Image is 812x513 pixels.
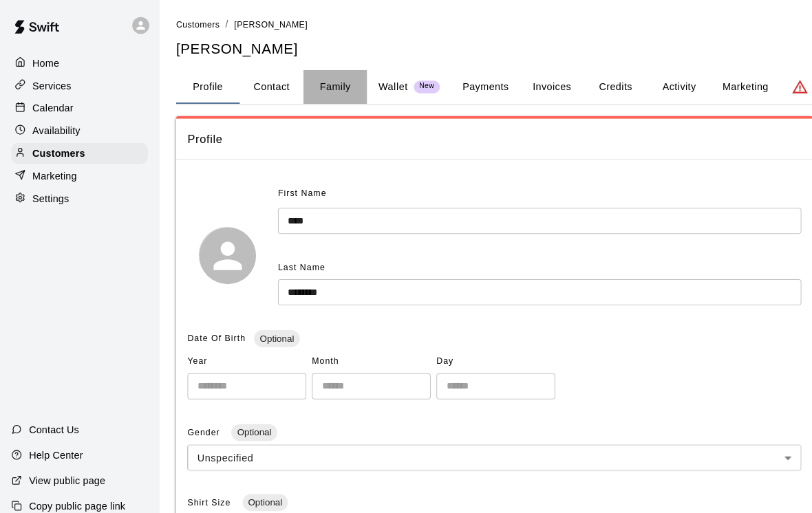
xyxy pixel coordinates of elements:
button: Activity [630,68,692,101]
span: Gender [182,416,217,426]
span: Profile [182,127,780,144]
div: Unspecified [182,433,780,458]
span: Last Name [270,255,317,265]
button: Credits [568,68,630,101]
p: Customers [32,142,83,156]
span: Month [303,341,419,363]
span: Year [182,341,298,363]
a: Home [11,51,144,72]
span: First Name [270,177,318,199]
button: Payments [439,68,506,101]
span: Optional [247,325,291,335]
li: / [220,17,222,31]
span: Customers [171,19,214,29]
button: Marketing [692,68,758,101]
span: Day [425,341,540,363]
p: Marketing [32,164,75,178]
p: Calendar [32,98,72,112]
p: Wallet [368,77,397,91]
p: Settings [32,186,67,200]
p: Help Center [28,436,81,450]
button: Profile [171,68,233,101]
p: Home [32,54,58,68]
p: Availability [32,120,78,134]
button: Contact [233,68,295,101]
p: Services [32,76,70,90]
a: Marketing [11,161,144,182]
p: Contact Us [28,411,77,425]
span: Optional [236,483,280,494]
a: Customers [11,139,144,160]
a: Customers [171,18,214,29]
button: Family [295,68,357,101]
a: Availability [11,117,144,138]
p: View public page [28,461,103,474]
span: [PERSON_NAME] [228,19,299,29]
span: Shirt Size [182,484,228,494]
span: Date Of Birth [182,325,239,334]
a: Services [11,73,144,94]
p: Copy public page link [28,485,122,499]
a: Settings [11,183,144,204]
span: New [403,80,428,89]
a: Calendar [11,95,144,116]
span: Optional [225,415,269,426]
button: Invoices [506,68,568,101]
